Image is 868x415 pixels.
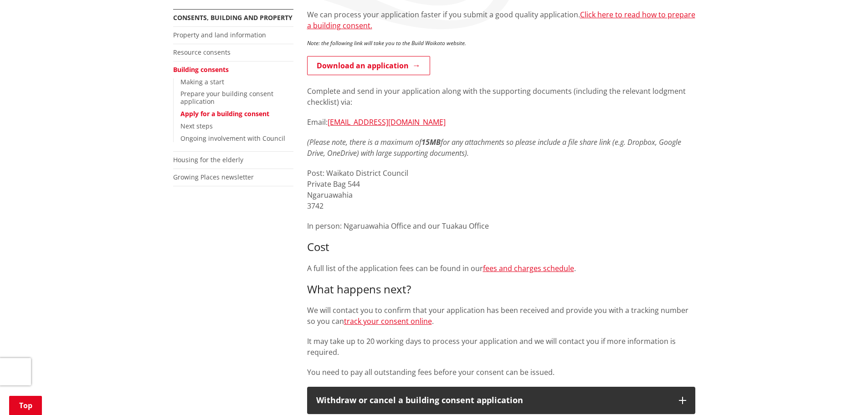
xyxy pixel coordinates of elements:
a: [EMAIL_ADDRESS][DOMAIN_NAME] [328,117,446,127]
a: Ongoing involvement with Council [180,134,285,143]
a: Housing for the elderly [173,155,243,164]
p: We will contact you to confirm that your application has been received and provide you with a tra... [307,305,695,327]
iframe: Messenger Launcher [826,377,859,410]
a: Download an application [307,56,430,75]
a: Consents, building and property [173,13,293,22]
a: Next steps [180,122,213,130]
p: Post: Waikato District Council Private Bag 544 Ngaruawahia 3742 [307,168,695,211]
div: Withdraw or cancel a building consent application [316,396,670,405]
a: Apply for a building consent [180,109,269,118]
a: Growing Places newsletter [173,173,254,181]
em: Note: the following link will take you to the Build Waikato website. [307,39,466,47]
a: Property and land information [173,31,266,39]
em: (Please note, there is a maximum of for any attachments so please include a file share link (e.g.... [307,137,681,158]
p: It may take up to 20 working days to process your application and we will contact you if more inf... [307,336,695,358]
h3: Cost [307,241,695,254]
a: Resource consents [173,48,231,56]
h3: What happens next? [307,283,695,296]
strong: 15MB [421,137,441,147]
p: You need to pay all outstanding fees before your consent can be issued. [307,367,695,378]
a: Making a start [180,77,224,86]
a: Top [9,396,42,415]
p: A full list of the application fees can be found in our . [307,263,695,274]
a: Building consents [173,65,229,74]
a: track your consent online [344,316,432,326]
a: fees and charges schedule [483,263,574,273]
p: We can process your application faster if you submit a good quality application. [307,9,695,31]
button: Withdraw or cancel a building consent application [307,387,695,414]
p: Complete and send in your application along with the supporting documents (including the relevant... [307,86,695,108]
a: Click here to read how to prepare a building consent. [307,10,695,31]
a: Prepare your building consent application [180,89,273,106]
p: Email: [307,117,695,128]
p: In person: Ngaruawahia Office and our Tuakau Office [307,220,695,231]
